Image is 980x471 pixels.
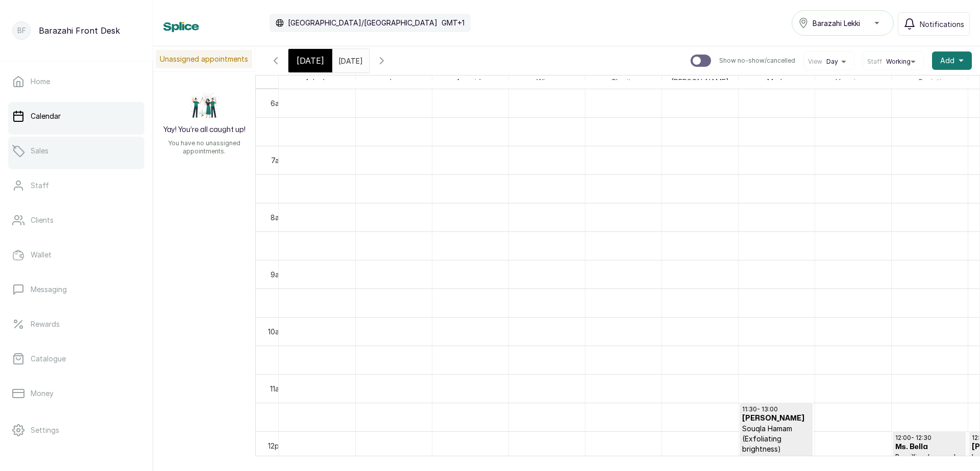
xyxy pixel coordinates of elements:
a: Clients [8,206,144,234]
span: Staff [867,58,882,66]
h3: [PERSON_NAME] [742,413,810,424]
p: Sales [31,146,48,156]
p: 12:00 - 12:30 [895,434,963,442]
p: Clients [31,215,54,225]
p: Calendar [31,111,61,121]
p: Messaging [31,284,67,295]
div: 11am [268,383,287,394]
h3: Ms. Bella [895,442,963,452]
p: Home [31,76,50,87]
a: Home [8,67,144,96]
span: Notifications [920,19,964,30]
p: Staff [31,180,49,191]
div: 7am [269,155,287,166]
a: Sales [8,137,144,165]
p: Rewards [31,319,60,329]
span: Suciati [916,75,943,88]
button: Notifications [898,12,970,36]
button: Add [932,51,972,70]
p: GMT+1 [442,18,464,28]
span: Charity [609,75,638,88]
span: [DATE] [297,55,324,67]
span: Ayomide [454,75,487,88]
p: BF [17,25,26,36]
div: [DATE] [288,49,332,72]
p: Souqla Hamam (Exfoliating brightness) (women) [742,424,810,464]
a: Rewards [8,310,144,338]
span: Add [940,56,954,66]
p: Barazahi Front Desk [39,24,120,37]
a: Money [8,379,144,408]
a: Calendar [8,102,144,130]
button: StaffWorking [867,58,919,66]
p: Settings [31,425,59,435]
a: Catalogue [8,345,144,373]
p: Unassigned appointments [156,50,252,68]
p: Catalogue [31,354,66,364]
button: Barazahi Lekki [792,10,894,36]
p: 11:30 - 13:00 [742,405,810,413]
span: [PERSON_NAME] [669,75,731,88]
div: 8am [268,212,287,223]
div: 6am [268,98,287,109]
div: 9am [268,269,287,280]
span: Wizzy [534,75,559,88]
p: Show no-show/cancelled [719,57,795,65]
button: ViewDay [808,58,850,66]
a: Settings [8,416,144,444]
span: Happiness [834,75,873,88]
a: Messaging [8,275,144,304]
span: Day [826,58,838,66]
h2: Yay! You’re all caught up! [163,125,246,135]
p: Brazillian (women) [895,452,963,462]
span: Made [765,75,788,88]
p: [GEOGRAPHIC_DATA]/[GEOGRAPHIC_DATA] [288,18,437,28]
span: Working [886,58,911,66]
span: Barazahi Lekki [813,18,860,29]
span: View [808,58,822,66]
a: Staff [8,171,144,200]
p: Wallet [31,250,52,260]
span: Joy [385,75,402,88]
a: Wallet [8,241,144,269]
p: You have no unassigned appointments. [159,139,249,155]
div: 12pm [266,440,287,451]
span: Adeola [303,75,331,88]
div: 10am [266,326,287,337]
p: Money [31,388,54,399]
